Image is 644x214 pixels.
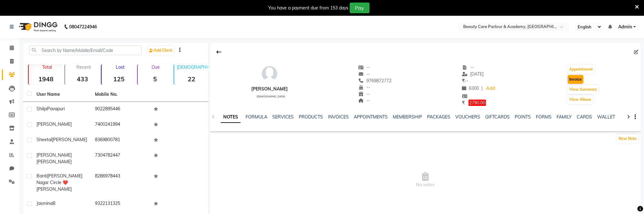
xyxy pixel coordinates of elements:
[52,137,87,142] span: [PERSON_NAME]
[36,121,72,127] span: [PERSON_NAME]
[455,114,480,120] a: VOUCHERS
[358,78,392,84] span: 9769872772
[212,46,225,58] div: Back to Client
[91,169,150,196] td: 8286978443
[246,114,267,120] a: FORMULA
[358,65,370,70] span: --
[36,200,53,206] span: Jasmina
[358,91,370,97] span: --
[31,64,63,70] p: Total
[568,85,599,94] button: View Summary
[358,98,370,103] span: --
[427,114,450,120] a: PACKAGES
[568,65,594,74] button: Appointment
[47,106,65,112] span: Pavapuri
[462,78,465,84] span: ₹
[568,75,583,84] button: Invoice
[91,102,150,117] td: 9022895446
[358,71,370,77] span: --
[36,106,47,112] span: Shilpi
[36,137,52,142] span: Sheetal
[462,85,479,91] span: 6300
[393,114,422,120] a: MEMBERSHIP
[618,24,632,30] span: Admin
[147,46,174,55] a: Add Client
[597,114,615,120] a: WALLET
[210,149,641,212] span: No notes
[462,78,469,84] span: --
[53,200,56,206] span: B
[268,5,348,11] div: You have a payment due from 153 days
[358,84,370,90] span: --
[29,75,63,83] strong: 1948
[350,3,369,13] button: Pay
[177,64,209,70] p: [DEMOGRAPHIC_DATA]
[617,134,638,143] button: New Note
[91,148,150,169] td: 7304782447
[29,45,142,55] input: Search by Name/Mobile/Email/Code
[299,114,323,120] a: PRODUCTS
[481,85,483,92] span: |
[257,95,285,98] span: [DEMOGRAPHIC_DATA]
[485,114,510,120] a: GIFTCARDS
[272,114,294,120] a: SERVICES
[536,114,552,120] a: FORMS
[91,87,150,102] th: Mobile No.
[138,75,172,83] strong: 5
[469,100,486,106] span: 2790.00
[36,173,82,192] span: [PERSON_NAME] Nagar Circle ❤️ [PERSON_NAME]
[36,159,72,165] span: [PERSON_NAME]
[328,114,349,120] a: INVOICES
[69,18,97,36] b: 08047224946
[65,75,100,83] strong: 433
[36,152,72,158] span: [PERSON_NAME]
[102,75,136,83] strong: 125
[91,117,150,133] td: 7400241994
[462,100,465,106] span: ₹
[16,18,59,36] img: logo
[68,64,100,70] p: Recent
[221,112,241,123] a: NOTES
[557,114,572,120] a: FAMILY
[485,84,496,93] a: Add
[462,71,484,77] span: [DATE]
[33,87,91,102] th: User Name
[36,173,47,179] span: Banti
[139,64,172,70] p: Due
[260,64,279,83] img: avatar
[91,196,150,212] td: 9322131325
[515,114,531,120] a: POINTS
[251,86,288,92] div: [PERSON_NAME]
[174,75,209,83] strong: 22
[104,64,136,70] p: Lost
[568,95,593,104] button: View Album
[577,114,592,120] a: CARDS
[462,65,474,70] span: --
[91,133,150,148] td: 8369800781
[354,114,388,120] a: APPOINTMENTS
